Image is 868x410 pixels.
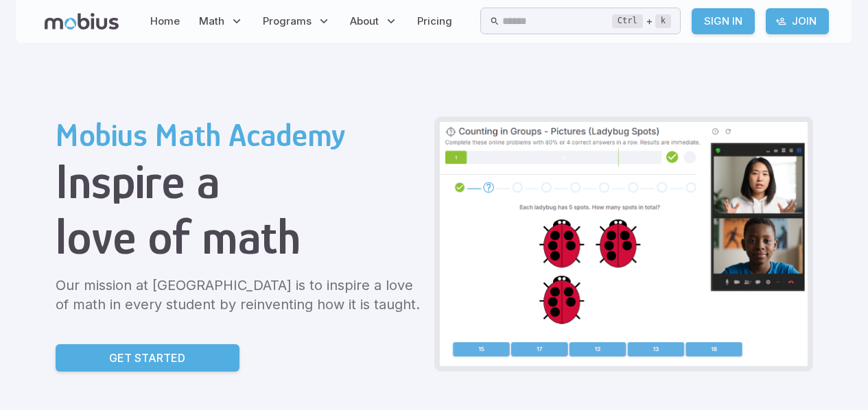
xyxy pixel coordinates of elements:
span: About [350,14,379,29]
a: Join [766,8,829,34]
div: + [612,13,671,29]
a: Home [146,5,184,37]
img: Grade 2 Class [440,122,808,366]
a: Sign In [692,8,755,34]
span: Programs [263,14,312,29]
p: Our mission at [GEOGRAPHIC_DATA] is to inspire a love of math in every student by reinventing how... [56,276,423,314]
a: Get Started [56,344,239,372]
span: Math [199,14,224,29]
h1: Inspire a [56,154,423,209]
h2: Mobius Math Academy [56,117,423,154]
a: Pricing [413,5,456,37]
h1: love of math [56,209,423,265]
kbd: Ctrl [612,14,643,28]
kbd: k [655,14,671,28]
p: Get Started [109,350,185,366]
